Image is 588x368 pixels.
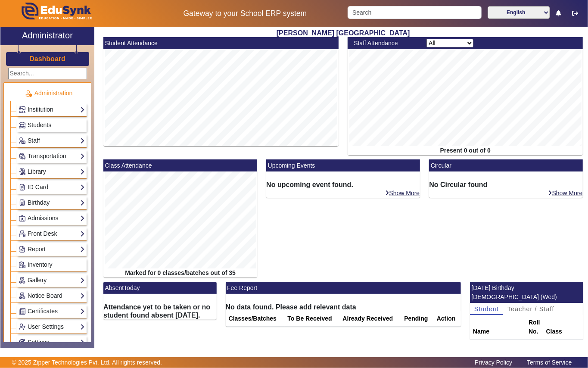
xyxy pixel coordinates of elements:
td: Class I Ganga [543,340,584,364]
img: Students.png [19,122,25,128]
p: Administration [10,89,87,98]
a: Terms of Service [523,357,576,368]
input: Search... [8,68,87,79]
h3: Dashboard [29,55,65,63]
a: Inventory [19,260,85,270]
a: Students [19,120,85,130]
a: Show More [548,189,583,197]
a: Privacy Policy [470,357,516,368]
th: Already Received [340,311,401,327]
mat-card-header: AbsentToday [103,282,217,294]
th: Name [470,315,526,340]
th: Roll No. [526,315,543,340]
h6: No upcoming event found. [266,181,420,189]
div: Marked for 0 classes/batches out of 35 [103,268,257,278]
div: Present 0 out of 0 [348,146,583,155]
img: Inventory.png [19,262,25,268]
h6: No Circular found [429,181,583,189]
th: Class [543,315,584,340]
h2: Administrator [22,30,73,41]
h6: No data found. Please add relevant data [226,303,461,311]
th: To Be Received [285,311,340,327]
h5: Gateway to your School ERP system [152,9,338,18]
img: Administration.png [25,90,32,97]
th: Pending [401,311,434,327]
mat-card-header: Student Attendance [103,37,339,49]
a: Administrator [0,27,94,45]
mat-card-header: Circular [429,159,583,172]
span: Inventory [28,261,53,268]
span: Teacher / Staff [507,306,554,312]
th: Action [434,311,461,327]
td: [PERSON_NAME] [PERSON_NAME] [470,340,526,364]
a: Dashboard [29,54,66,63]
td: 20 [526,340,543,364]
a: Show More [385,189,420,197]
mat-card-header: Fee Report [226,282,461,294]
h6: Attendance yet to be taken or no student found absent [DATE]. [103,303,217,319]
span: Students [28,122,51,128]
mat-card-header: Class Attendance [103,159,257,172]
span: Student [474,306,499,312]
mat-card-header: [DATE] Birthday [DEMOGRAPHIC_DATA] (Wed) [470,282,583,303]
div: Staff Attendance [349,39,422,48]
th: Classes/Batches [226,311,285,327]
p: © 2025 Zipper Technologies Pvt. Ltd. All rights reserved. [12,358,162,367]
input: Search [348,6,482,19]
mat-card-header: Upcoming Events [266,159,420,172]
h2: [PERSON_NAME] [GEOGRAPHIC_DATA] [99,29,588,37]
